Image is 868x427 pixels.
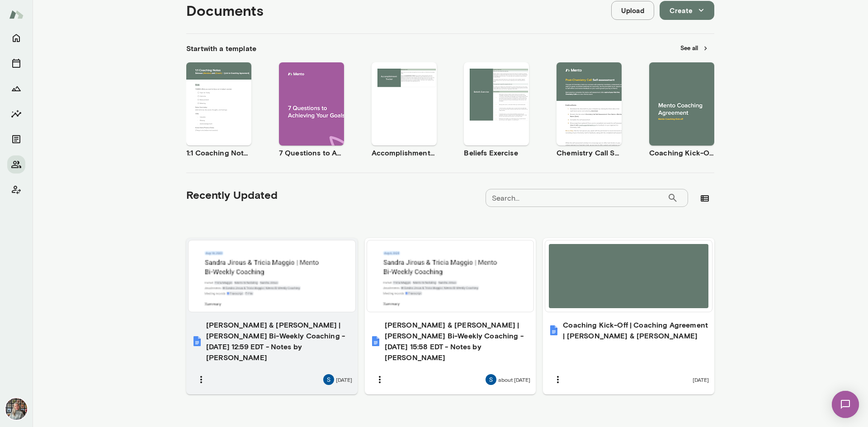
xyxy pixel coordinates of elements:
[7,155,25,174] button: Members
[323,374,334,385] img: Sandra Jirous
[186,188,278,202] h5: Recently Updated
[563,319,709,341] h6: Coaching Kick-Off | Coaching Agreement | [PERSON_NAME] & [PERSON_NAME]
[7,80,25,98] button: Growth Plan
[7,130,25,148] button: Documents
[206,319,352,363] h6: [PERSON_NAME] & [PERSON_NAME] | [PERSON_NAME] Bi-Weekly Coaching - [DATE] 12:59 EDT - Notes by [P...
[611,1,654,20] button: Upload
[649,147,714,158] h6: Coaching Kick-Off | Coaching Agreement
[464,147,529,158] h6: Beliefs Exercise
[7,54,25,72] button: Sessions
[5,398,27,420] img: Tricia Maggio
[336,376,352,383] span: [DATE]
[548,325,559,336] img: Coaching Kick-Off | Coaching Agreement | Sandra & Tricia
[186,2,264,19] h4: Documents
[557,147,622,158] h6: Chemistry Call Self-Assessment [Coaches only]
[7,181,25,199] button: Client app
[372,147,437,158] h6: Accomplishment Tracker
[486,374,496,385] img: Sandra Jirous
[7,105,25,123] button: Insights
[186,43,256,54] h6: Start with a template
[660,1,714,20] button: Create
[693,376,709,383] span: [DATE]
[385,319,531,363] h6: [PERSON_NAME] & [PERSON_NAME] | [PERSON_NAME] Bi-Weekly Coaching - [DATE] 15:58 EDT - Notes by [P...
[186,147,251,158] h6: 1:1 Coaching Notes
[7,29,25,47] button: Home
[498,376,530,383] span: about [DATE]
[675,41,714,55] button: See all
[279,147,344,158] h6: 7 Questions to Achieving Your Goals
[192,336,203,347] img: Sandra Jirous & Tricia Maggio | Mento Bi-Weekly Coaching - 2025/08/18 12:59 EDT - Notes by Gemini
[9,6,24,23] img: Mento
[370,336,381,347] img: Sandra Jirous & Tricia Maggio | Mento Bi-Weekly Coaching - 2025/08/04 15:58 EDT - Notes by Gemini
